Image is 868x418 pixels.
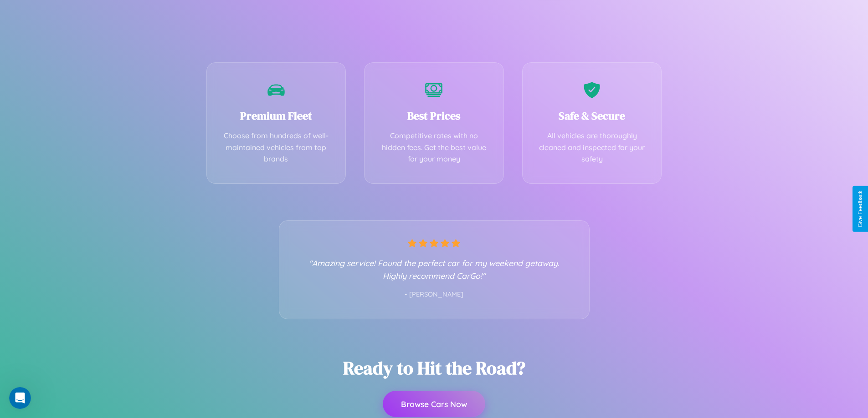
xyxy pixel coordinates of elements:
[857,191,863,227] div: Give Feedback
[298,257,571,282] p: "Amazing service! Found the perfect car for my weekend getaway. Highly recommend CarGo!"
[221,130,332,165] p: Choose from hundreds of well-maintained vehicles from top brands
[343,356,525,380] h2: Ready to Hit the Road?
[221,108,332,123] h3: Premium Fleet
[536,130,648,165] p: All vehicles are thoroughly cleaned and inspected for your safety
[298,289,571,301] p: - [PERSON_NAME]
[536,108,648,123] h3: Safe & Secure
[383,391,485,417] button: Browse Cars Now
[9,387,31,409] iframe: Intercom live chat
[378,108,490,123] h3: Best Prices
[378,130,490,165] p: Competitive rates with no hidden fees. Get the best value for your money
